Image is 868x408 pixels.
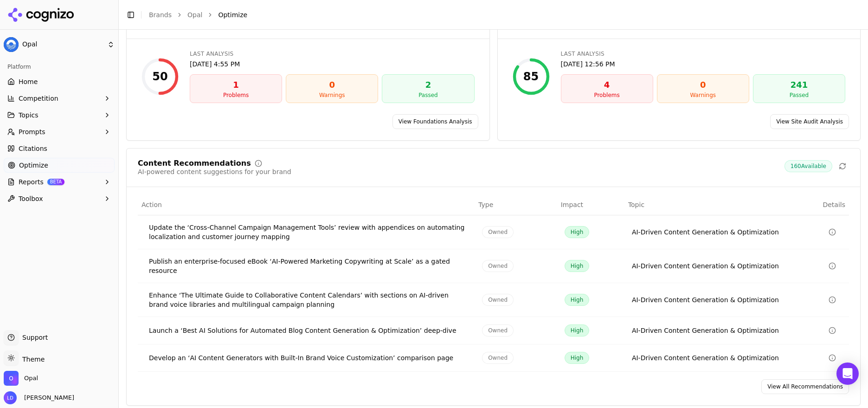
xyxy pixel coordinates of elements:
span: Home [19,77,38,86]
a: Citations [4,141,115,156]
img: Opal [4,37,19,52]
a: AI-Driven Content Generation & Optimization [632,353,779,363]
a: AI-Driven Content Generation & Optimization [632,261,779,271]
img: Opal [4,371,19,386]
div: 0 [661,78,745,91]
span: Topics [19,110,39,120]
div: 85 [523,69,539,84]
span: Owned [482,324,514,337]
a: Brands [149,11,172,19]
div: Data table [138,194,849,372]
nav: breadcrumb [149,10,842,19]
th: Topic [624,194,789,215]
div: Passed [757,91,841,99]
div: 1 [194,78,278,91]
span: High [565,226,590,238]
div: Problems [565,91,649,99]
th: Action [138,194,475,215]
a: View Site Audit Analysis [770,114,849,129]
span: High [565,260,590,272]
span: Reports [19,177,44,187]
button: Competition [4,91,115,106]
th: Details [789,194,849,215]
a: View Foundations Analysis [392,114,478,129]
span: BETA [47,179,64,185]
div: Launch a ‘Best AI Solutions for Automated Blog Content Generation & Optimization’ deep-dive [149,326,467,335]
div: Content Recommendations [138,160,251,167]
a: AI-Driven Content Generation & Optimization [632,295,779,304]
a: AI-Driven Content Generation & Optimization [632,227,779,237]
div: Last Analysis [190,50,475,58]
span: Prompts [19,127,45,136]
div: 241 [757,78,841,91]
div: [DATE] 12:56 PM [561,59,846,69]
span: Topic [628,200,644,209]
div: Enhance ‘The Ultimate Guide to Collaborative Content Calendars’ with sections on AI-driven brand ... [149,291,467,309]
a: Optimize [4,158,115,173]
span: High [565,294,590,306]
button: Prompts [4,124,115,139]
span: Support [19,333,48,342]
div: Update the ‘Cross-Channel Campaign Management Tools’ review with appendices on automating localiz... [149,223,467,241]
span: Optimize [19,161,48,170]
span: Owned [482,226,514,238]
div: Warnings [661,91,745,99]
div: Warnings [290,91,374,99]
div: Problems [194,91,278,99]
span: High [565,352,590,364]
div: Platform [4,59,115,74]
span: [PERSON_NAME] [20,394,74,402]
button: Open organization switcher [4,371,38,386]
div: Last Analysis [561,50,846,58]
th: Impact [557,194,624,215]
span: Optimize [218,10,247,19]
div: Open Intercom Messenger [836,363,859,385]
span: Theme [19,356,45,363]
span: Details [793,200,845,209]
div: 2 [386,78,470,91]
span: Opal [22,40,103,49]
span: Owned [482,294,514,306]
th: Type [475,194,557,215]
a: AI-Driven Content Generation & Optimization [632,326,779,335]
button: Open user button [4,391,74,404]
div: Passed [386,91,470,99]
div: Develop an ‘AI Content Generators with Built-In Brand Voice Customization’ comparison page [149,353,467,363]
div: 0 [290,78,374,91]
span: 160 Available [784,160,832,172]
span: High [565,324,590,337]
div: 50 [152,69,167,84]
div: [DATE] 4:55 PM [190,59,475,69]
span: Impact [561,200,583,209]
button: Toolbox [4,191,115,206]
span: Owned [482,352,514,364]
span: Opal [24,374,38,382]
div: 4 [565,78,649,91]
a: Opal [187,10,202,19]
span: Owned [482,260,514,272]
span: Citations [19,144,47,153]
span: Type [478,200,493,209]
span: Competition [19,94,58,103]
div: AI-powered content suggestions for your brand [138,167,291,176]
div: Publish an enterprise-focused eBook ‘AI-Powered Marketing Copywriting at Scale’ as a gated resource [149,257,467,275]
button: ReportsBETA [4,175,115,189]
button: Topics [4,108,115,123]
a: Home [4,74,115,89]
span: Toolbox [19,194,43,203]
span: Action [141,200,162,209]
a: View All Recommendations [761,379,849,394]
img: Lee Dussinger [4,391,17,404]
